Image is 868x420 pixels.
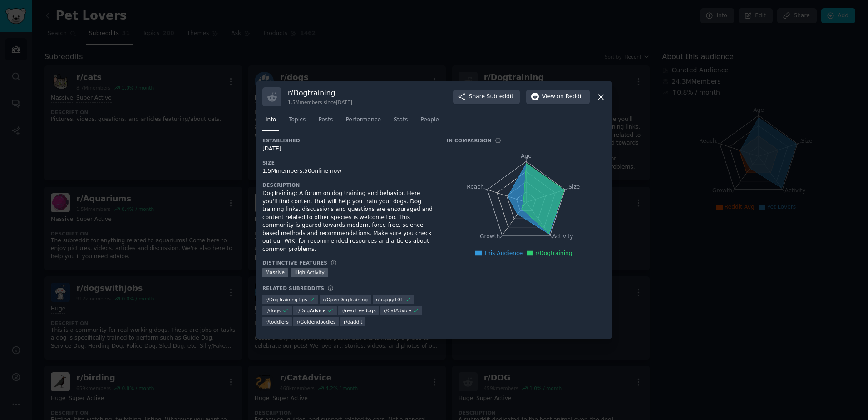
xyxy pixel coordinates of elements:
[557,93,583,101] span: on Reddit
[291,268,328,277] div: High Activity
[262,285,324,291] h3: Related Subreddits
[469,93,513,101] span: Share
[341,307,376,314] span: r/ reactivedogs
[394,116,408,124] span: Stats
[390,113,411,131] a: Stats
[266,296,307,303] span: r/ DogTrainingTips
[417,113,442,131] a: People
[483,250,523,256] span: This Audience
[344,319,362,325] span: r/ daddit
[342,113,384,131] a: Performance
[286,113,309,131] a: Topics
[552,233,573,240] tspan: Activity
[296,307,325,314] span: r/ DogAdvice
[453,90,520,104] button: ShareSubreddit
[323,296,368,303] span: r/ OpenDogTraining
[521,153,532,159] tspan: Age
[288,99,352,105] div: 1.5M members since [DATE]
[345,116,381,124] span: Performance
[318,116,333,124] span: Posts
[266,319,289,325] span: r/ toddlers
[542,93,583,101] span: View
[262,137,434,144] h3: Established
[487,93,513,101] span: Subreddit
[315,113,336,131] a: Posts
[266,307,281,314] span: r/ dogs
[480,233,500,240] tspan: Growth
[288,88,352,98] h3: r/ Dogtraining
[262,190,434,253] div: DogTraining: A forum on dog training and behavior. Here you'll find content that will help you tr...
[262,268,288,277] div: Massive
[467,184,484,190] tspan: Reach
[568,184,580,190] tspan: Size
[262,260,327,266] h3: Distinctive Features
[262,145,434,153] div: [DATE]
[376,296,404,303] span: r/ puppy101
[535,250,572,256] span: r/Dogtraining
[266,116,276,124] span: Info
[262,167,434,175] div: 1.5M members, 50 online now
[420,116,439,124] span: People
[447,137,492,144] h3: In Comparison
[262,182,434,188] h3: Description
[526,90,590,104] button: Viewon Reddit
[384,307,411,314] span: r/ CatAdvice
[262,113,279,131] a: Info
[262,160,434,166] h3: Size
[296,319,335,325] span: r/ Goldendoodles
[289,116,306,124] span: Topics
